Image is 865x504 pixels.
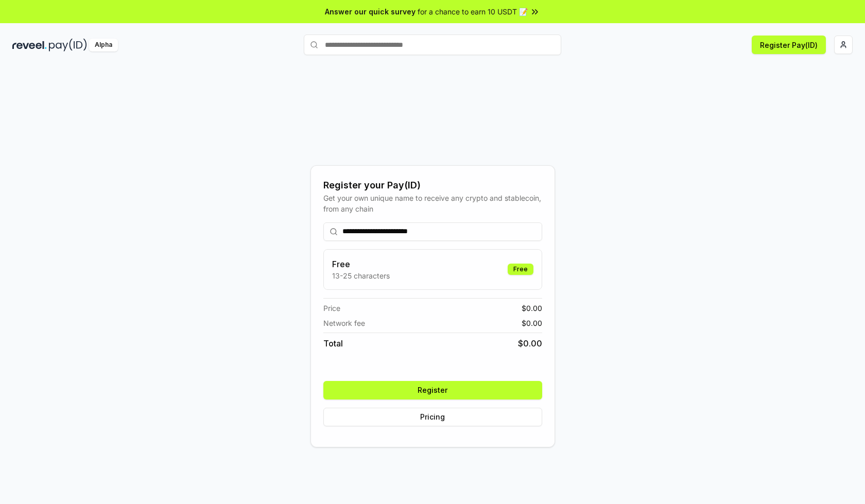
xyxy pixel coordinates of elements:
img: reveel_dark [12,39,47,51]
button: Pricing [323,408,542,426]
div: Register your Pay(ID) [323,178,542,193]
span: Network fee [323,318,365,328]
span: Price [323,303,340,314]
span: $ 0.00 [518,337,542,350]
div: Free [508,264,533,275]
button: Register Pay(ID) [752,36,826,54]
p: 13-25 characters [332,270,390,281]
div: Get your own unique name to receive any crypto and stablecoin, from any chain [323,193,542,214]
span: $ 0.00 [522,318,542,328]
img: pay_id [49,39,87,51]
span: $ 0.00 [522,303,542,314]
div: Alpha [89,39,118,51]
span: Answer our quick survey [325,6,416,17]
h3: Free [332,258,390,270]
span: Total [323,337,343,350]
span: for a chance to earn 10 USDT 📝 [418,6,528,17]
button: Register [323,381,542,399]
